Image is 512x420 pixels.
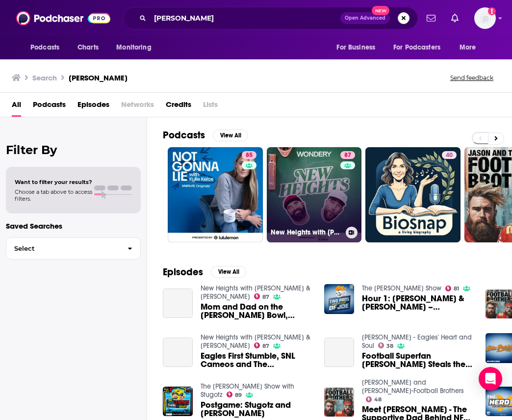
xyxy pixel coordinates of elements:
span: 81 [454,287,459,291]
a: 87New Heights with [PERSON_NAME] & [PERSON_NAME] [267,147,362,242]
span: 87 [344,151,351,160]
span: Football Superfan [PERSON_NAME] Steals the Spotlight Shirtless at [PERSON_NAME] Playoff Game [362,352,474,368]
a: 85 [168,147,263,242]
span: New [372,6,389,15]
a: Postgame: Stugotz and Kelce [201,401,312,418]
img: Podchaser - Follow, Share and Rate Podcasts [16,9,110,27]
button: open menu [453,38,488,57]
a: All [12,97,21,117]
a: Show notifications dropdown [423,10,439,26]
a: Hour 1: Brady, LaVar & Jonas – KELCE’S KNEE [362,294,474,311]
span: 87 [262,344,269,348]
a: Episodes [77,97,109,117]
a: Jason and Travis Kelce-Football Brothers [362,378,464,395]
a: 85 [242,151,256,159]
a: PodcastsView All [163,129,248,141]
span: 89 [235,393,242,397]
span: More [460,41,476,54]
a: EpisodesView All [163,266,246,278]
button: Send feedback [447,74,496,82]
span: 87 [262,295,269,299]
a: 38 [378,342,394,348]
a: Charts [71,38,104,57]
span: Networks [121,97,154,117]
span: Want to filter your results? [15,179,92,185]
a: Jason Kelce - Eagles' Heart and Soul [362,333,472,350]
a: 48 [366,396,382,402]
a: Football Superfan Jason Kelce Steals the Spotlight Shirtless at Travis Kelce's Playoff Game [362,352,474,368]
a: 89 [227,392,242,397]
div: Search podcasts, credits, & more... [123,7,418,29]
span: Logged in as ebolden [474,7,496,29]
h2: Filter By [6,143,141,157]
a: The Dan Patrick Show [362,284,441,292]
a: 40 [365,147,461,242]
span: Hour 1: [PERSON_NAME] & [PERSON_NAME] – [PERSON_NAME] KNEE [362,294,474,311]
span: 85 [246,151,253,160]
button: View All [213,130,248,141]
a: The Dan Le Batard Show with Stugotz [201,382,294,399]
span: 48 [374,397,382,402]
span: Postgame: Stugotz and [PERSON_NAME] [201,401,312,418]
button: Select [6,237,141,260]
a: Show notifications dropdown [447,10,462,26]
h2: Episodes [163,266,203,278]
span: 38 [386,344,393,348]
a: Football Superfan Jason Kelce Steals the Spotlight Shirtless at Travis Kelce's Playoff Game [324,338,354,367]
span: Open Advanced [345,16,385,21]
span: Lists [203,97,218,117]
a: Podcasts [33,97,66,117]
h2: Podcasts [163,129,205,141]
span: Eagles First Stumble, SNL Cameos and The [PERSON_NAME] Red October | Ep 59 [201,352,312,368]
a: Mom and Dad on the Kelce Bowl, raising NFL sons and Kelce Family Secrets | New Heights | Ep 26 [201,303,312,319]
button: open menu [24,38,72,57]
h3: Search [32,73,57,82]
img: Postgame: Stugotz and Kelce [163,387,193,417]
button: open menu [387,38,455,57]
a: 87 [254,293,270,299]
a: 87 [254,342,270,348]
svg: Add a profile image [488,7,496,15]
button: open menu [109,38,164,57]
h3: [PERSON_NAME] [69,73,128,82]
span: For Business [336,41,375,54]
span: Select [6,245,120,252]
img: Hour 1: Brady, LaVar & Jonas – KELCE’S KNEE [324,284,354,314]
a: 87 [340,151,355,159]
span: Charts [77,41,99,54]
button: open menu [330,38,387,57]
span: Choose a tab above to access filters. [15,188,92,202]
button: View All [211,266,246,278]
div: Open Intercom Messenger [479,367,502,391]
span: 40 [446,151,453,160]
p: Saved Searches [6,221,141,231]
a: 81 [445,286,460,291]
span: Mom and Dad on the [PERSON_NAME] Bowl, raising NFL sons and [PERSON_NAME] Family Secrets | [GEOGR... [201,303,312,319]
img: Meet Ed Kelce - The Supportive Dad Behind NFL Stars Jason & Travis Kelce [324,387,354,417]
span: Monitoring [116,41,151,54]
a: Eagles First Stumble, SNL Cameos and The Kelce’s Red October | Ep 59 [201,352,312,368]
span: Podcasts [30,41,59,54]
a: Credits [166,97,191,117]
h3: New Heights with [PERSON_NAME] & [PERSON_NAME] [271,228,342,236]
a: New Heights with Jason & Travis Kelce [201,333,310,350]
span: For Podcasters [393,41,440,54]
button: Open AdvancedNew [340,12,390,24]
button: Show profile menu [474,7,496,29]
a: Eagles First Stumble, SNL Cameos and The Kelce’s Red October | Ep 59 [163,338,193,367]
input: Search podcasts, credits, & more... [150,10,340,26]
img: User Profile [474,7,496,29]
a: 40 [442,151,457,159]
a: New Heights with Jason & Travis Kelce [201,284,310,301]
a: Mom and Dad on the Kelce Bowl, raising NFL sons and Kelce Family Secrets | New Heights | Ep 26 [163,289,193,318]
